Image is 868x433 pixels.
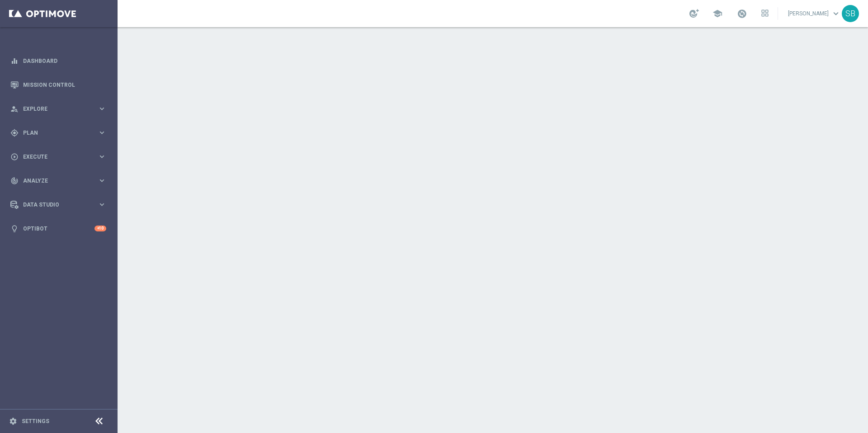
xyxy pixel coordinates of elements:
[98,176,106,185] i: keyboard_arrow_right
[10,153,98,161] div: Execute
[10,177,98,185] div: Analyze
[98,200,106,209] i: keyboard_arrow_right
[23,130,98,136] span: Plan
[10,201,98,209] div: Data Studio
[10,105,98,113] div: Explore
[712,9,722,19] span: school
[10,225,107,232] button: lightbulb Optibot +10
[10,129,19,137] i: gps_fixed
[23,73,106,97] a: Mission Control
[23,154,98,160] span: Execute
[10,177,107,184] button: track_changes Analyze keyboard_arrow_right
[10,225,19,233] i: lightbulb
[23,49,106,73] a: Dashboard
[10,129,107,136] button: gps_fixed Plan keyboard_arrow_right
[23,216,94,240] a: Optibot
[10,105,19,113] i: person_search
[98,128,106,137] i: keyboard_arrow_right
[10,153,19,161] i: play_circle_outline
[94,226,106,231] div: +10
[23,178,98,184] span: Analyze
[10,216,106,240] div: Optibot
[10,49,106,73] div: Dashboard
[10,177,19,185] i: track_changes
[98,104,106,113] i: keyboard_arrow_right
[842,5,859,22] div: SB
[22,419,49,424] a: Settings
[23,106,98,112] span: Explore
[10,57,107,65] button: equalizer Dashboard
[23,202,98,207] span: Data Studio
[9,417,17,425] i: settings
[10,105,107,113] button: person_search Explore keyboard_arrow_right
[10,73,106,97] div: Mission Control
[98,152,106,161] i: keyboard_arrow_right
[831,9,841,19] span: keyboard_arrow_down
[10,81,107,89] button: Mission Control
[10,153,107,160] button: play_circle_outline Execute keyboard_arrow_right
[10,129,98,137] div: Plan
[787,7,842,20] a: [PERSON_NAME]keyboard_arrow_down
[10,201,107,208] button: Data Studio keyboard_arrow_right
[10,57,19,65] i: equalizer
